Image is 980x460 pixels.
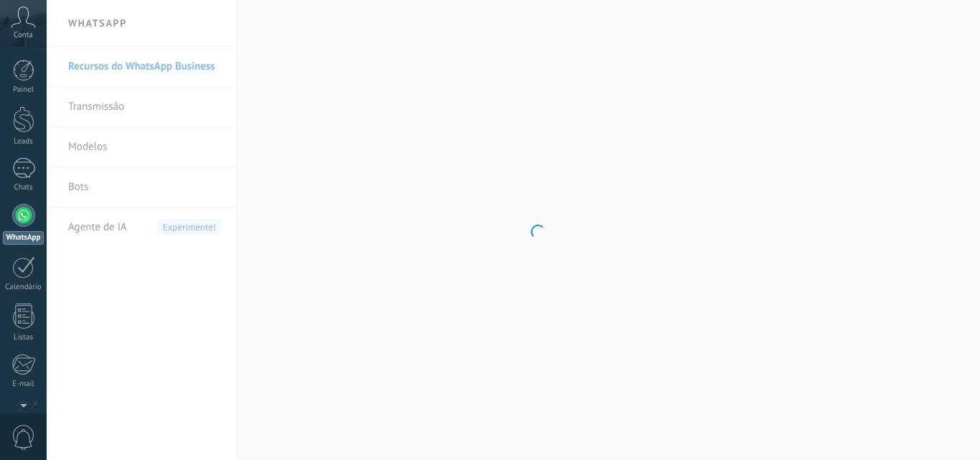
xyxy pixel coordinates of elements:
[14,31,33,40] span: Conta
[3,333,44,342] div: Listas
[3,231,44,245] div: WhatsApp
[3,183,44,192] div: Chats
[3,137,44,146] div: Leads
[3,283,44,292] div: Calendário
[3,85,44,95] div: Painel
[3,380,44,389] div: E-mail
